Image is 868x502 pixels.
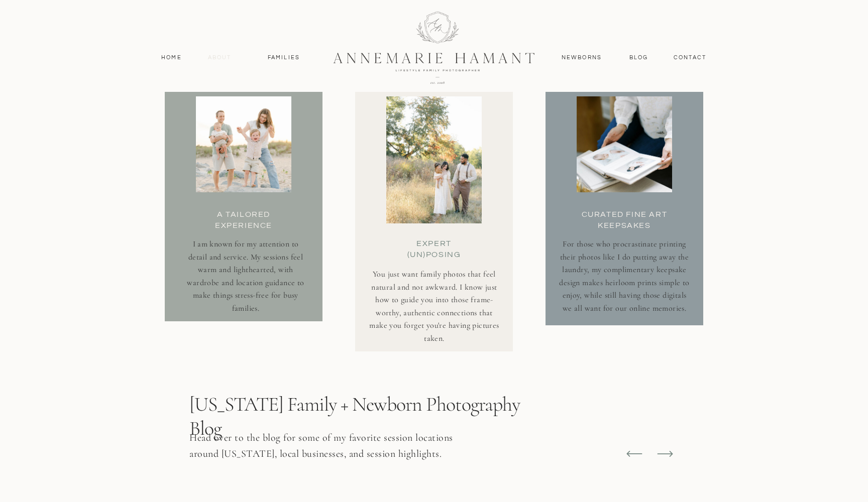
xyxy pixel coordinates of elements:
a: Newborns [558,53,606,62]
p: Head over to the blog for some of my favorite session locations around [US_STATE], local business... [189,430,457,459]
a: Families [261,53,306,62]
a: Home [157,53,186,62]
h3: Curated fine art keepsakes [568,209,681,229]
p: I am known for my attention to detail and service. My sessions feel warm and lighthearted, with w... [185,238,306,317]
a: Blog [627,53,650,62]
h2: [US_STATE] Family + Newborn Photography blog [189,392,542,419]
p: 03 [578,40,672,85]
p: For those who procrastinate printing their photos like I do putting away the laundry, my complime... [559,238,690,317]
a: contact [668,53,712,62]
p: 01 [194,40,293,89]
a: About [205,53,234,62]
h3: A Tailored experience [191,209,296,229]
h3: expert (un)posing [395,238,473,258]
p: You just want family photos that feel natural and not awkward. I know just how to guide you into ... [369,268,500,347]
